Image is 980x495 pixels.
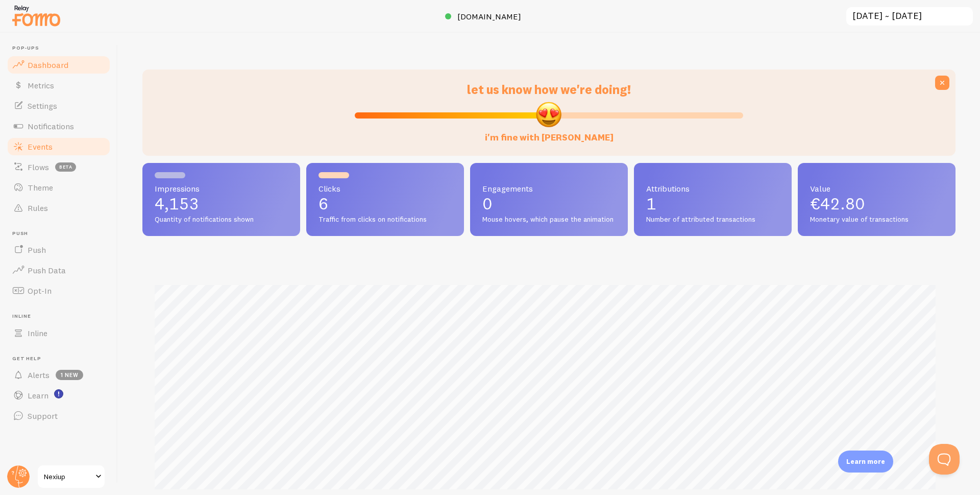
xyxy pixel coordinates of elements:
span: Events [28,142,53,152]
span: Monetary value of transactions [810,215,943,224]
a: Learn [6,385,111,406]
a: Notifications [6,116,111,136]
span: Metrics [28,80,54,90]
span: Impressions [155,184,288,193]
p: Learn more [846,457,885,466]
a: Inline [6,323,111,343]
p: 4,153 [155,196,288,212]
span: Get Help [12,356,111,362]
a: Opt-In [6,280,111,301]
a: Metrics [6,75,111,96]
span: Engagements [482,184,616,193]
span: Opt-In [28,286,52,296]
a: Nexiup [37,464,106,489]
span: Inline [28,328,47,338]
span: 1 new [56,370,83,380]
a: Rules [6,198,111,218]
a: Events [6,136,111,157]
span: Flows [28,162,49,172]
span: Push [28,245,46,255]
p: 1 [646,196,779,212]
span: Mouse hovers, which pause the animation [482,215,616,224]
a: Support [6,406,111,426]
span: Attributions [646,184,779,193]
span: Notifications [28,121,74,131]
a: Push [6,240,111,260]
a: Flows beta [6,157,111,177]
img: emoji.png [535,101,562,128]
span: Traffic from clicks on notifications [318,215,452,224]
span: Rules [28,203,48,213]
span: Number of attributed transactions [646,215,779,224]
span: beta [55,162,76,172]
span: Push Data [28,265,66,275]
iframe: Help Scout Beacon - Open [929,444,960,475]
a: Dashboard [6,55,111,75]
a: Push Data [6,260,111,280]
span: Quantity of notifications shown [155,215,288,224]
span: Pop-ups [12,45,111,52]
p: 0 [482,196,616,212]
span: Theme [28,182,53,193]
span: let us know how we're doing! [467,82,631,97]
a: Alerts 1 new [6,365,111,385]
span: Alerts [28,370,50,380]
span: Nexiup [44,470,92,483]
span: Learn [28,390,48,400]
span: Value [810,184,943,193]
span: Push [12,230,111,237]
img: fomo-relay-logo-orange.svg [11,3,62,29]
span: €42.80 [810,194,865,214]
span: Support [28,411,58,421]
p: 6 [318,196,452,212]
span: Dashboard [28,60,68,70]
span: Clicks [318,184,452,193]
a: Settings [6,96,111,116]
label: i'm fine with [PERSON_NAME] [485,122,614,144]
div: Learn more [838,451,893,473]
span: Settings [28,101,57,111]
span: Inline [12,313,111,320]
a: Theme [6,177,111,198]
svg: <p>Watch New Feature Tutorials!</p> [54,389,63,398]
